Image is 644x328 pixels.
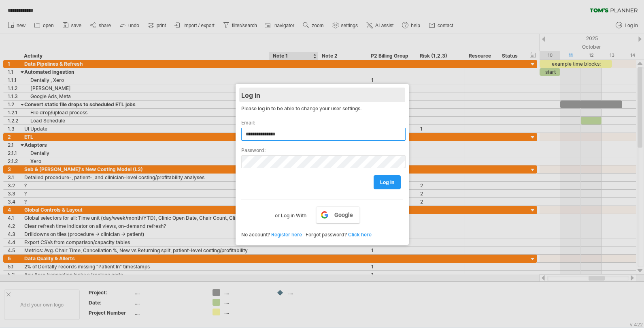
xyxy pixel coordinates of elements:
[316,206,360,223] a: Google
[348,232,372,238] a: Click here
[334,212,353,218] span: Google
[380,179,394,185] span: log in
[374,175,401,189] a: log in
[306,232,347,238] span: Forgot password?
[241,105,403,111] div: Please log in to be able to change your user settings.
[241,120,403,126] label: Email:
[241,88,403,102] div: Log in
[241,232,270,238] span: No account?
[241,147,403,153] label: Password:
[271,232,302,238] a: Register here
[275,206,306,220] label: or Log in With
